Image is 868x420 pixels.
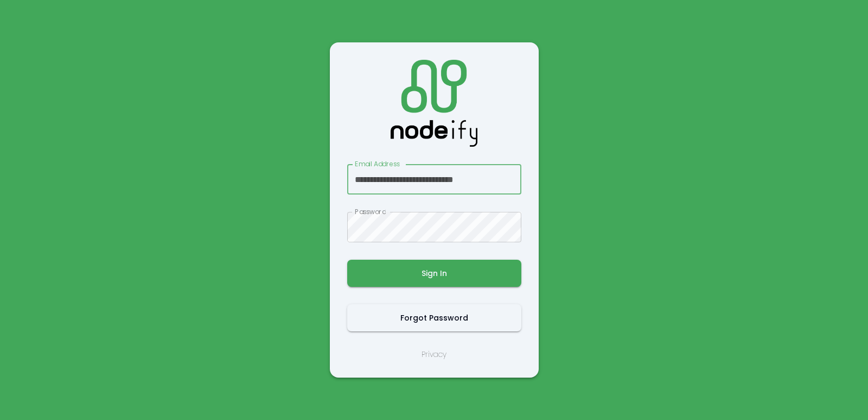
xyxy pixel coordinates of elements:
[347,260,521,287] button: Sign In
[422,349,446,360] a: Privacy
[391,60,477,147] img: Logo
[355,207,386,216] label: Password
[355,159,400,168] label: Email Address
[347,304,521,331] button: Forgot Password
